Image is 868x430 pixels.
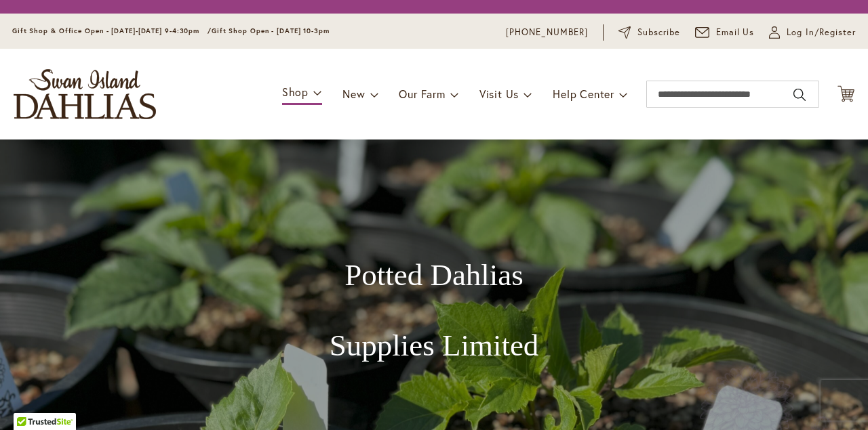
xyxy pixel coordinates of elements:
a: store logo [14,69,156,119]
h1: Potted Dahlias Supplies Limited [254,258,614,364]
span: Gift Shop Open - [DATE] 10-3pm [212,26,330,35]
span: Our Farm [399,87,445,101]
button: Search [793,84,806,106]
span: New [342,87,365,101]
span: Email Us [716,26,755,39]
a: [PHONE_NUMBER] [506,26,588,39]
a: Log In/Register [769,26,856,39]
span: Help Center [553,87,614,101]
a: Email Us [695,26,755,39]
span: Shop [282,85,309,99]
span: Visit Us [479,87,519,101]
span: Subscribe [637,26,680,39]
span: Log In/Register [787,26,856,39]
span: Gift Shop & Office Open - [DATE]-[DATE] 9-4:30pm / [12,26,212,35]
a: Subscribe [618,26,680,39]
